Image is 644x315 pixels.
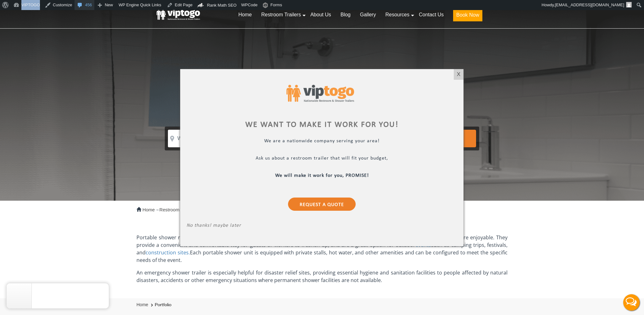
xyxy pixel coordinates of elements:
[186,222,457,230] p: No thanks! maybe later
[288,197,356,210] a: Request a Quote
[275,173,369,178] b: We will make it work for you, PROMISE!
[555,3,624,7] span: [EMAIL_ADDRESS][DOMAIN_NAME]
[207,3,236,8] span: Rank Math SEO
[286,85,354,102] img: viptogo logo
[186,155,457,162] p: Ask us about a restroom trailer that will fit your budget,
[186,121,457,128] div: We want to make it work for you!
[619,290,644,315] button: Live Chat
[454,69,464,80] div: X
[186,138,457,145] p: We are a nationwide company serving your area!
